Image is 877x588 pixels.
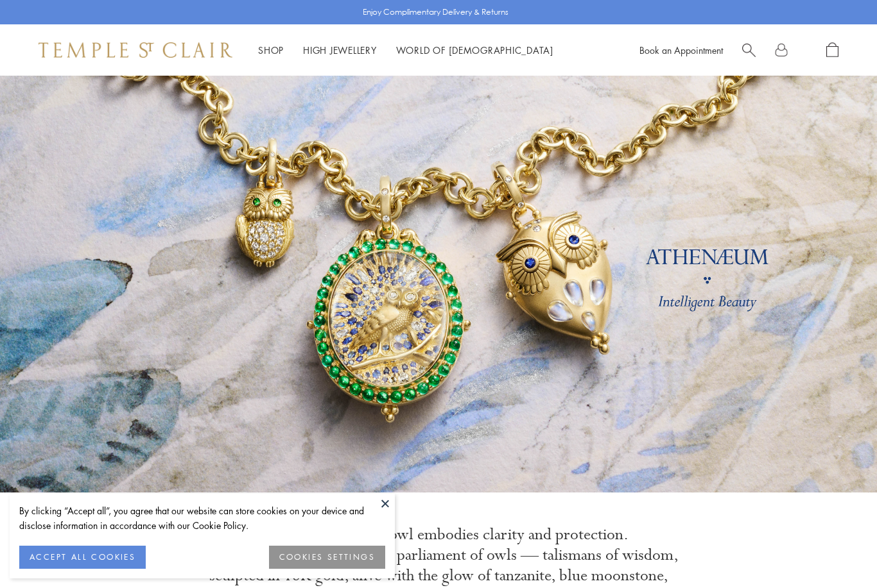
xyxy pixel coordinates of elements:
[19,546,146,569] button: ACCEPT ALL COOKIES
[639,44,723,56] a: Book an Appointment
[39,42,232,58] img: Temple St. Clair
[269,546,385,569] button: COOKIES SETTINGS
[303,44,377,56] a: High JewelleryHigh Jewellery
[813,528,864,575] iframe: Gorgias live chat messenger
[363,6,508,19] p: Enjoy Complimentary Delivery & Returns
[258,44,284,56] a: ShopShop
[826,42,838,58] a: Open Shopping Bag
[396,44,553,56] a: World of [DEMOGRAPHIC_DATA]World of [DEMOGRAPHIC_DATA]
[258,42,553,58] nav: Main navigation
[742,42,756,58] a: Search
[19,503,385,533] div: By clicking “Accept all”, you agree that our website can store cookies on your device and disclos...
